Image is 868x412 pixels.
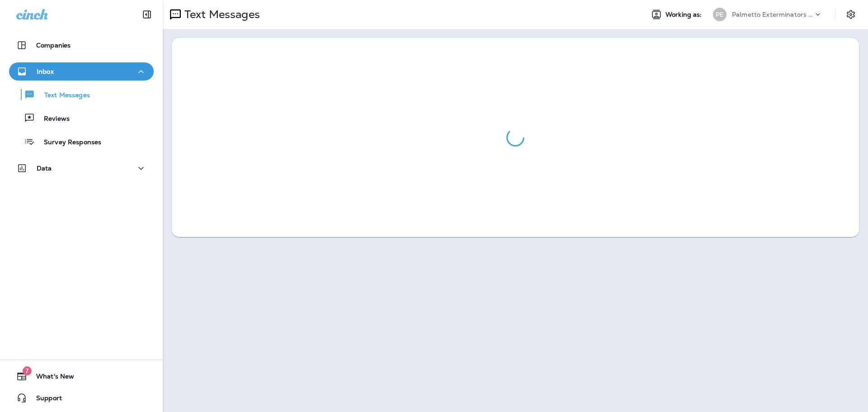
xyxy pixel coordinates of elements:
[9,367,154,385] button: 7What's New
[134,5,160,24] button: Collapse Sidebar
[35,138,101,147] p: Survey Responses
[9,85,154,104] button: Text Messages
[9,109,154,128] button: Reviews
[9,62,154,81] button: Inbox
[9,36,154,54] button: Companies
[713,8,726,21] div: PE
[23,366,32,375] span: 7
[732,11,813,18] p: Palmetto Exterminators LLC
[35,91,90,100] p: Text Messages
[181,8,260,21] p: Text Messages
[35,115,70,123] p: Reviews
[9,132,154,151] button: Survey Responses
[9,389,154,407] button: Support
[843,6,859,23] button: Settings
[37,68,54,75] p: Inbox
[37,165,52,172] p: Data
[27,373,74,384] span: What's New
[27,394,62,405] span: Support
[9,159,154,177] button: Data
[36,42,71,49] p: Companies
[665,11,704,19] span: Working as:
